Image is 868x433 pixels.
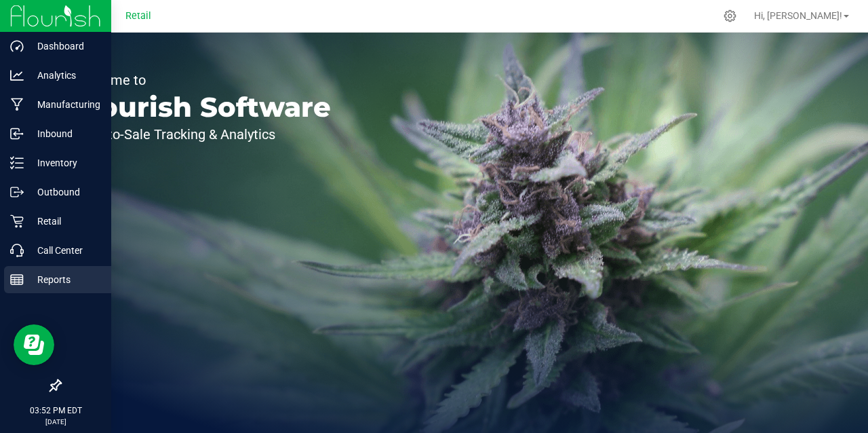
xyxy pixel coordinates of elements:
[10,214,24,228] inline-svg: Retail
[24,213,105,229] p: Retail
[754,10,842,21] span: Hi, [PERSON_NAME]!
[10,185,24,199] inline-svg: Outbound
[125,10,151,22] span: Retail
[14,324,54,365] iframe: Resource center
[10,156,24,170] inline-svg: Inventory
[24,155,105,171] p: Inventory
[24,271,105,288] p: Reports
[24,96,105,113] p: Manufacturing
[24,38,105,54] p: Dashboard
[6,404,105,417] p: 03:52 PM EDT
[24,184,105,200] p: Outbound
[6,417,105,427] p: [DATE]
[10,244,24,257] inline-svg: Call Center
[10,273,24,286] inline-svg: Reports
[10,127,24,140] inline-svg: Inbound
[10,69,24,82] inline-svg: Analytics
[73,94,331,121] p: Flourish Software
[10,98,24,111] inline-svg: Manufacturing
[24,67,105,83] p: Analytics
[73,128,331,141] p: Seed-to-Sale Tracking & Analytics
[10,39,24,53] inline-svg: Dashboard
[722,10,738,22] div: Manage settings
[24,126,105,142] p: Inbound
[24,242,105,259] p: Call Center
[73,73,331,87] p: Welcome to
